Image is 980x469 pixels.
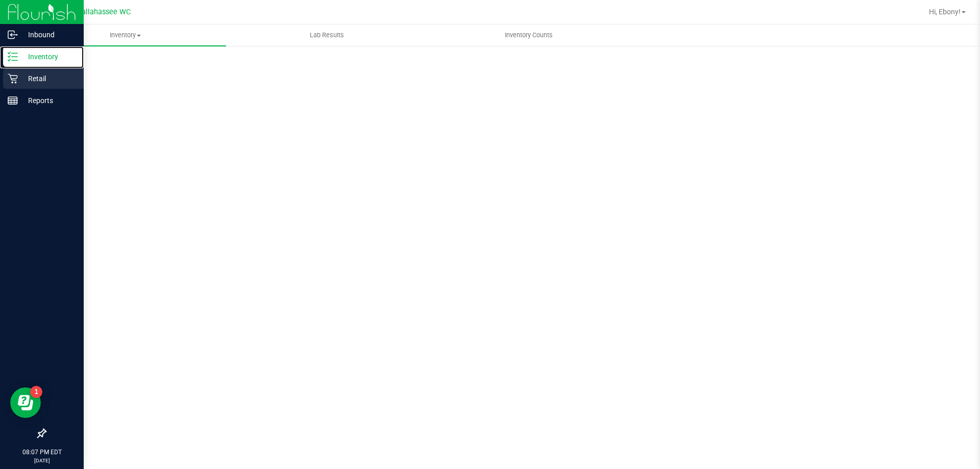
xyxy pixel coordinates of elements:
[8,52,18,62] inline-svg: Inventory
[5,457,79,464] p: [DATE]
[24,24,226,46] a: Inventory
[8,30,18,40] inline-svg: Inbound
[24,31,226,40] span: Inventory
[30,386,42,398] iframe: Resource center unread badge
[8,73,18,84] inline-svg: Retail
[428,24,629,46] a: Inventory Counts
[10,387,41,418] iframe: Resource center
[18,94,79,107] p: Reports
[929,8,961,16] span: Hi, Ebony!
[296,31,358,40] span: Lab Results
[78,8,131,16] span: Tallahassee WC
[18,51,79,63] p: Inventory
[8,95,18,106] inline-svg: Reports
[226,24,428,46] a: Lab Results
[5,448,79,457] p: 08:07 PM EDT
[491,31,567,40] span: Inventory Counts
[18,29,79,41] p: Inbound
[18,72,79,85] p: Retail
